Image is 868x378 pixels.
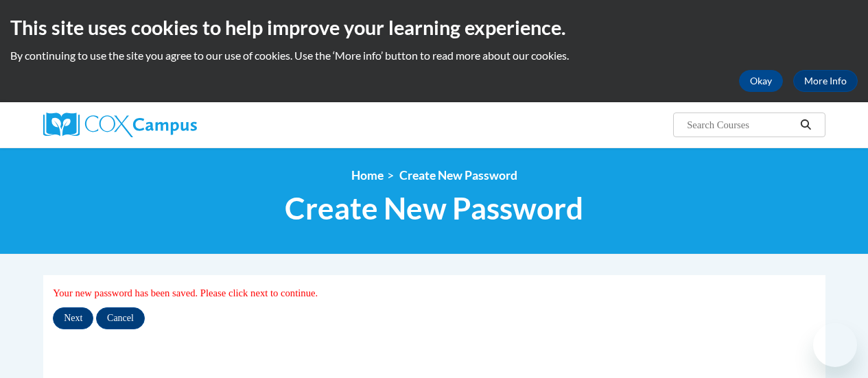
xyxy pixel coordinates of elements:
[793,70,858,92] a: More Info
[43,113,290,137] a: Cox Campus
[813,323,857,367] iframe: Button to launch messaging window
[53,307,93,329] input: Next
[43,113,197,137] img: Cox Campus
[739,70,783,92] button: Okay
[399,168,517,182] span: Create New Password
[685,117,795,133] input: Search Courses
[53,287,318,298] span: Your new password has been saved. Please click next to continue.
[795,117,816,133] button: Search
[96,307,145,329] input: Cancel
[351,168,384,182] a: Home
[285,190,583,226] span: Create New Password
[10,14,858,41] h2: This site uses cookies to help improve your learning experience.
[10,48,858,63] p: By continuing to use the site you agree to our use of cookies. Use the ‘More info’ button to read...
